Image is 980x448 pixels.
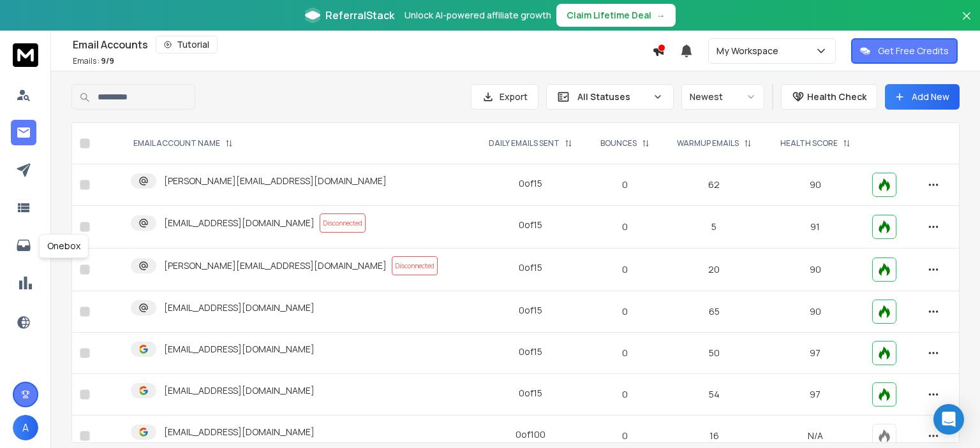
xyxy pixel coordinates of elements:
p: [EMAIL_ADDRESS][DOMAIN_NAME] [164,343,315,356]
p: WARMUP EMAILS [677,138,739,148]
p: HEALTH SCORE [780,138,838,148]
button: Health Check [781,84,877,110]
div: Email Accounts [73,36,652,54]
td: 54 [662,374,766,415]
p: Unlock AI-powered affiliate growth [405,9,551,22]
p: Get Free Credits [878,45,949,57]
button: Export [471,84,538,110]
span: Disconnected [320,213,366,233]
p: 0 [595,220,655,233]
td: 91 [766,206,865,249]
p: All Statuses [577,90,648,103]
button: A [13,415,38,440]
p: N/A [774,430,857,442]
div: 0 of 15 [519,177,542,190]
button: Get Free Credits [851,38,958,64]
span: Disconnected [392,256,438,275]
p: BOUNCES [600,138,637,148]
td: 97 [766,333,865,374]
td: 5 [662,206,766,249]
td: 90 [766,291,865,333]
p: 0 [595,388,655,401]
button: Claim Lifetime Deal→ [556,4,676,27]
div: 0 of 15 [519,387,542,400]
button: Newest [681,84,764,110]
p: [PERSON_NAME][EMAIL_ADDRESS][DOMAIN_NAME] [164,259,387,272]
p: [EMAIL_ADDRESS][DOMAIN_NAME] [164,426,315,438]
p: 0 [595,305,655,318]
p: DAILY EMAILS SENT [489,138,560,148]
span: → [657,9,665,22]
span: 9 / 9 [101,55,114,66]
div: 0 of 15 [519,219,542,231]
p: 0 [595,263,655,276]
p: 0 [595,347,655,359]
p: My Workspace [716,45,783,57]
p: 0 [595,178,655,191]
div: EMAIL ACCOUNT NAME [133,138,233,148]
td: 20 [662,249,766,291]
div: 0 of 15 [519,345,542,358]
p: 0 [595,430,655,442]
p: [EMAIL_ADDRESS][DOMAIN_NAME] [164,217,315,229]
div: 0 of 100 [516,428,546,441]
td: 50 [662,333,766,374]
div: 0 of 15 [519,261,542,274]
div: 0 of 15 [519,304,542,317]
p: Health Check [807,90,866,103]
p: [EMAIL_ADDRESS][DOMAIN_NAME] [164,301,315,314]
p: Emails : [73,56,114,66]
button: Add New [885,84,960,110]
td: 97 [766,374,865,415]
div: Open Intercom Messenger [933,404,964,435]
p: [PERSON_NAME][EMAIL_ADDRESS][DOMAIN_NAME] [164,175,387,187]
td: 65 [662,291,766,333]
td: 62 [662,164,766,206]
td: 90 [766,249,865,291]
td: 90 [766,164,865,206]
div: Onebox [39,234,89,258]
button: Tutorial [156,36,218,54]
span: ReferralStack [325,8,394,23]
p: [EMAIL_ADDRESS][DOMAIN_NAME] [164,384,315,397]
button: Close banner [958,8,975,38]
